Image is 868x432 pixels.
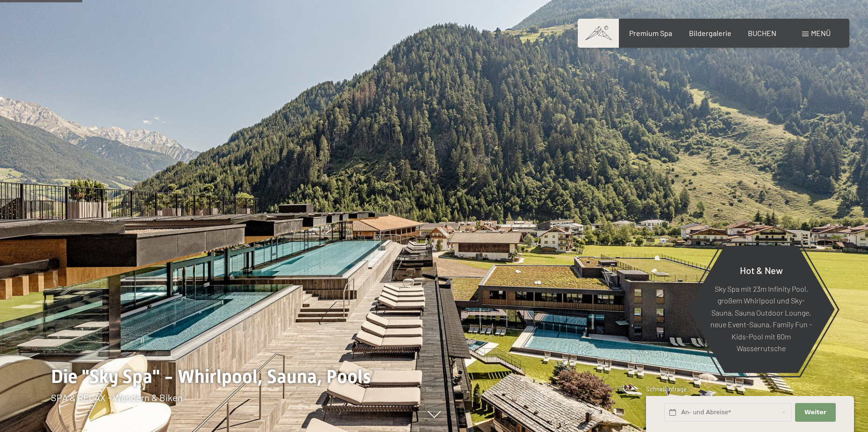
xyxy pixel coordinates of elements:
a: Bildergalerie [689,29,732,37]
a: Premium Spa [629,29,672,37]
span: Menü [811,29,831,37]
span: Schnellanfrage [646,385,687,393]
button: Weiter [795,403,835,422]
span: Weiter [804,408,826,417]
p: Sky Spa mit 23m Infinity Pool, großem Whirlpool und Sky-Sauna, Sauna Outdoor Lounge, neue Event-S... [710,282,812,354]
a: BUCHEN [748,29,776,37]
a: Hot & New Sky Spa mit 23m Infinity Pool, großem Whirlpool und Sky-Sauna, Sauna Outdoor Lounge, ne... [687,245,835,374]
span: Hot & New [740,264,783,275]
